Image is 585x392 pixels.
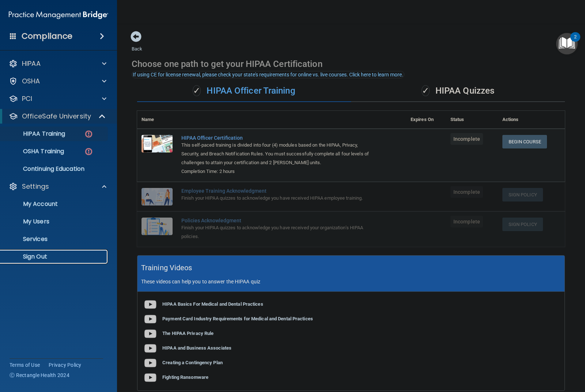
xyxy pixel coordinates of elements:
th: Expires On [406,111,446,129]
b: The HIPAA Privacy Rule [162,331,214,336]
p: OSHA Training [5,148,64,155]
a: HIPAA Officer Certification [181,135,370,141]
th: Actions [498,111,565,129]
p: These videos can help you to answer the HIPAA quiz [141,279,561,284]
th: Status [446,111,498,129]
h4: Compliance [22,31,72,41]
div: 2 [574,37,577,46]
button: Open Resource Center, 2 new notifications [556,33,578,54]
a: HIPAA [9,59,106,68]
div: Choose one path to get your HIPAA Certification [132,53,570,75]
p: PCI [22,94,32,103]
p: Settings [22,182,49,191]
img: danger-circle.6113f641.png [84,147,93,156]
div: Completion Time: 2 hours [181,167,370,176]
th: Name [137,111,177,129]
div: Employee Training Acknowledgment [181,188,370,194]
h5: Training Videos [141,261,192,274]
a: Privacy Policy [49,361,82,369]
b: Payment Card Industry Requirements for Medical and Dental Practices [162,316,313,321]
img: gray_youtube_icon.38fcd6cc.png [143,341,158,356]
p: OSHA [22,77,40,86]
b: HIPAA Basics For Medical and Dental Practices [162,301,263,307]
span: Incomplete [450,216,483,227]
b: Creating a Contingency Plan [162,360,223,365]
div: This self-paced training is divided into four (4) modules based on the HIPAA, Privacy, Security, ... [181,141,370,167]
button: If using CE for license renewal, please check your state's requirements for online vs. live cours... [132,71,404,78]
button: Sign Policy [502,218,543,231]
img: gray_youtube_icon.38fcd6cc.png [143,312,158,327]
p: HIPAA Training [5,130,65,137]
a: PCI [9,94,106,103]
div: Finish your HIPAA quizzes to acknowledge you have received HIPAA employee training. [181,194,370,203]
img: gray_youtube_icon.38fcd6cc.png [143,297,158,312]
p: OfficeSafe University [22,112,91,121]
div: HIPAA Officer Training [137,80,351,102]
img: PMB logo [9,8,108,22]
a: Back [132,37,142,52]
a: OfficeSafe University [9,112,106,121]
a: Terms of Use [10,361,40,369]
div: Finish your HIPAA quizzes to acknowledge you have received your organization’s HIPAA policies. [181,223,370,241]
span: Incomplete [450,186,483,198]
span: ✓ [422,85,430,96]
div: Policies Acknowledgment [181,218,370,223]
img: gray_youtube_icon.38fcd6cc.png [143,370,158,385]
p: My Account [5,200,105,208]
a: Settings [9,182,106,191]
a: Begin Course [502,135,547,148]
p: Sign Out [5,253,105,260]
span: ✓ [193,85,201,96]
p: HIPAA [22,59,41,68]
img: danger-circle.6113f641.png [84,129,93,139]
span: Ⓒ Rectangle Health 2024 [10,372,69,379]
div: HIPAA Quizzes [351,80,565,102]
div: If using CE for license renewal, please check your state's requirements for online vs. live cours... [133,72,403,77]
img: gray_youtube_icon.38fcd6cc.png [143,327,158,341]
span: Incomplete [450,133,483,145]
b: Fighting Ransomware [162,374,208,380]
b: HIPAA and Business Associates [162,345,231,351]
p: Continuing Education [5,165,105,173]
p: My Users [5,218,105,225]
img: gray_youtube_icon.38fcd6cc.png [143,356,158,370]
a: OSHA [9,77,106,86]
button: Sign Policy [502,188,543,201]
p: Services [5,235,105,243]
